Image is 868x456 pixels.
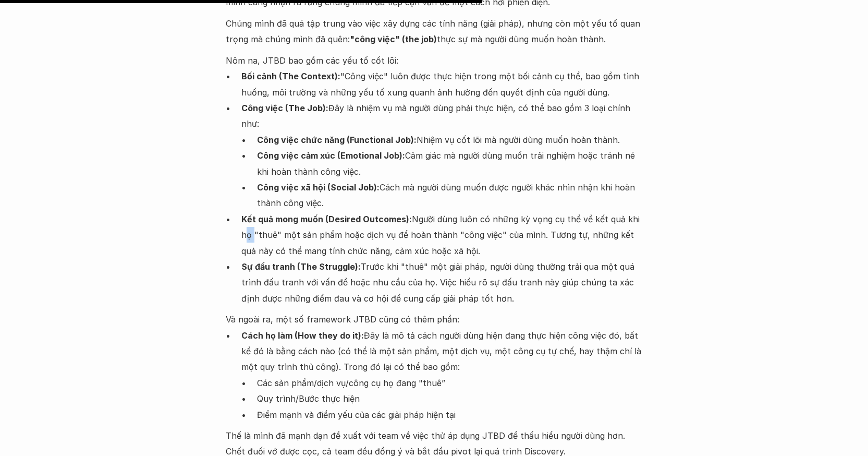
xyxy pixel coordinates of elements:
[241,261,361,272] strong: Sự đấu tranh (The Struggle):
[241,214,412,224] strong: Kết quả mong muốn (Desired Outcomes):
[241,100,643,132] p: Đây là nhiệm vụ mà người dùng phải thực hiện, có thể bao gồm 3 loại chính như:
[226,311,643,327] p: Và ngoài ra, một số framework JTBD cũng có thêm phần:
[241,68,643,100] p: "Công việc" luôn được thực hiện trong một bối cảnh cụ thể, bao gồm tình huống, môi trường và nhữn...
[257,391,643,406] p: Quy trình/Bước thực hiện
[350,34,437,44] strong: "công việc" (the job)
[257,179,643,211] p: Cách mà người dùng muốn được người khác nhìn nhận khi hoàn thành công việc.
[257,148,643,179] p: Cảm giác mà người dùng muốn trải nghiệm hoặc tránh né khi hoàn thành công việc.
[257,182,380,193] strong: Công việc xã hội (Social Job):
[241,259,643,306] p: Trước khi "thuê" một giải pháp, người dùng thường trải qua một quá trình đấu tranh với vấn đề hoặ...
[241,330,364,341] strong: Cách họ làm (How they do it):
[257,375,643,391] p: Các sản phẩm/dịch vụ/công cụ họ đang "thuê”
[226,53,643,68] p: Nôm na, JTBD bao gồm các yếu tố cốt lõi:
[257,150,405,161] strong: Công việc cảm xúc (Emotional Job):
[241,103,328,113] strong: Công việc (The Job):
[257,132,643,148] p: Nhiệm vụ cốt lõi mà người dùng muốn hoàn thành.
[241,211,643,259] p: Người dùng luôn có những kỳ vọng cụ thể về kết quả khi họ "thuê" một sản phẩm hoặc dịch vụ để hoà...
[257,135,417,145] strong: Công việc chức năng (Functional Job):
[241,71,340,81] strong: Bối cảnh (The Context):
[257,407,643,423] p: Điểm mạnh và điểm yếu của các giải pháp hiện tại
[241,328,643,375] p: Đây là mô tả cách người dùng hiện đang thực hiện công việc đó, bất kể đó là bằng cách nào (có thể...
[226,16,643,47] p: Chúng mình đã quá tập trung vào việc xây dựng các tính năng (giải pháp), nhưng còn một yếu tố qua...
